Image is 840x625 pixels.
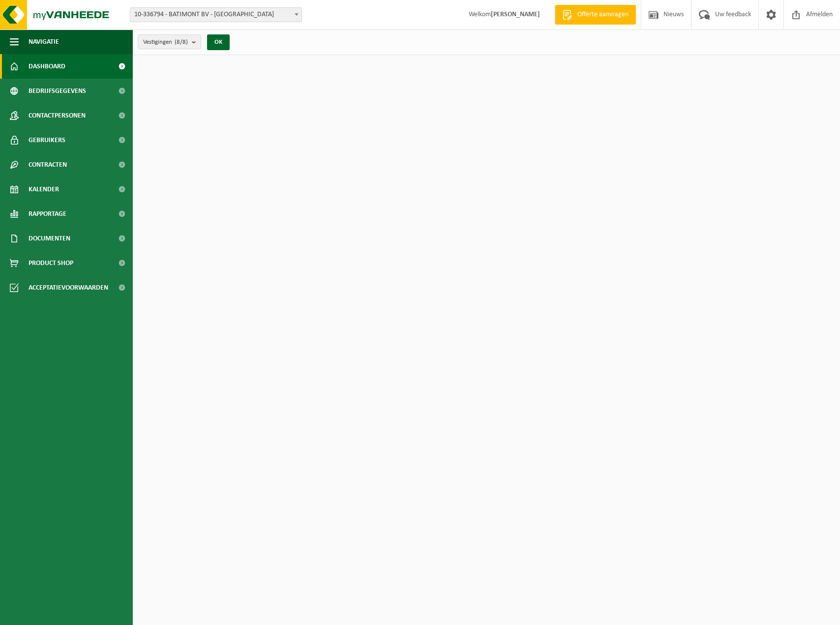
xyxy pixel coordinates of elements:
span: Navigatie [29,30,59,54]
span: Acceptatievoorwaarden [29,275,108,300]
span: Contactpersonen [29,103,86,128]
span: Dashboard [29,54,65,79]
span: 10-336794 - BATIMONT BV - ROESELARE [130,7,302,22]
span: 10-336794 - BATIMONT BV - ROESELARE [130,8,301,22]
a: Offerte aanvragen [555,5,636,25]
span: Offerte aanvragen [575,10,631,20]
span: Product Shop [29,251,73,275]
span: Gebruikers [29,128,65,152]
count: (8/8) [175,39,188,45]
button: OK [207,34,230,50]
span: Contracten [29,152,67,177]
strong: [PERSON_NAME] [491,11,540,18]
span: Rapportage [29,202,66,226]
span: Vestigingen [143,35,188,50]
span: Bedrijfsgegevens [29,79,86,103]
span: Kalender [29,177,59,202]
span: Documenten [29,226,70,251]
button: Vestigingen(8/8) [138,34,201,49]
